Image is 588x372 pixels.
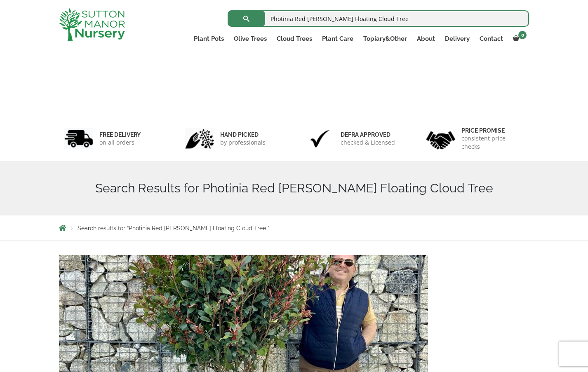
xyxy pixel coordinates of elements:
a: Plant Care [317,33,358,44]
img: 3.jpg [306,128,334,149]
a: Photinia Red Robin Floating Cloud Tree 1.60 - 1.70 M (LARGE) [59,339,428,347]
a: Topiary&Other [358,33,412,44]
img: 2.jpg [185,128,214,149]
a: Delivery [440,33,475,44]
a: About [412,33,440,44]
h1: Search Results for Photinia Red [PERSON_NAME] Floating Cloud Tree [59,181,529,196]
h6: hand picked [220,131,266,138]
a: Cloud Trees [272,33,317,44]
nav: Breadcrumbs [59,225,529,231]
img: 1.jpg [64,128,93,149]
a: Contact [475,33,508,44]
p: consistent price checks [461,134,524,151]
span: 0 [518,31,527,39]
input: Search... [228,10,529,27]
p: by professionals [220,138,266,147]
p: checked & Licensed [341,138,395,147]
a: Plant Pots [189,33,229,44]
img: 4.jpg [426,126,455,151]
h6: FREE DELIVERY [99,131,141,138]
img: logo [59,8,125,41]
h6: Defra approved [341,131,395,138]
p: on all orders [99,138,141,147]
a: Olive Trees [229,33,272,44]
h6: Price promise [461,127,524,134]
span: Search results for “Photinia Red [PERSON_NAME] Floating Cloud Tree ” [78,225,269,232]
a: 0 [508,33,529,44]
